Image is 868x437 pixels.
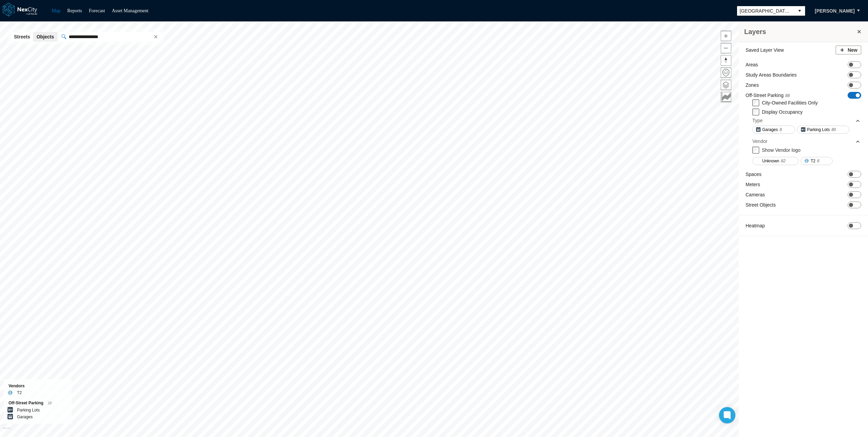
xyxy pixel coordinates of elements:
button: Parking Lots80 [797,126,849,134]
a: Reports [67,8,82,13]
button: Unknown82 [752,157,799,165]
button: Key metrics [721,92,731,102]
label: City-Owned Facilities Only [762,100,818,106]
a: Map [52,8,61,13]
span: [PERSON_NAME] [815,7,855,14]
label: Garages [17,414,33,420]
button: Streets [11,32,33,42]
div: Off-Street Parking [9,400,67,407]
span: 8 [780,126,782,133]
div: Vendor [752,136,861,146]
button: T26 [801,157,833,165]
button: New [836,46,861,54]
span: Objects [36,33,54,40]
label: Study Areas Boundaries [746,71,797,78]
label: Heatmap [746,222,765,229]
span: 6 [817,158,819,164]
a: Asset Management [112,8,149,13]
span: 80 [831,126,836,133]
span: clear [151,32,161,42]
span: Reset bearing to north [721,55,731,65]
span: New [848,47,857,53]
button: Layers management [721,80,731,90]
label: Display Occupancy [762,109,803,115]
button: Objects [33,32,57,42]
a: Forecast [89,8,105,13]
button: Zoom in [721,31,731,41]
label: Meters [746,181,760,188]
span: 82 [781,158,785,164]
label: Cameras [746,191,765,198]
button: select [794,6,805,16]
div: Type [752,115,861,126]
span: 18 [48,401,52,405]
span: [GEOGRAPHIC_DATA][PERSON_NAME] [740,7,791,14]
a: Mapbox homepage [3,427,11,435]
h3: Layers [744,27,856,36]
label: Parking Lots [17,407,40,414]
button: [PERSON_NAME] [808,5,862,17]
label: Show Vendor logo [762,147,801,153]
button: Home [721,67,731,78]
label: Off-Street Parking [746,92,790,99]
span: Parking Lots [807,126,830,133]
label: Areas [746,61,758,68]
label: Saved Layer View [746,47,784,53]
label: Spaces [746,171,762,178]
span: Zoom in [721,31,731,41]
div: Vendor [752,138,767,145]
button: Reset bearing to north [721,55,731,66]
label: Street Objects [746,201,776,208]
label: T2 [17,389,22,396]
button: Garages8 [752,126,795,134]
span: Zoom out [721,43,731,53]
span: Unknown [762,158,779,164]
div: Type [752,117,763,124]
button: Zoom out [721,43,731,53]
label: Zones [746,82,759,88]
span: Streets [14,33,30,40]
span: Garages [762,126,778,133]
div: Vendors [9,383,67,389]
span: 88 [785,93,790,98]
span: T2 [811,158,815,164]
